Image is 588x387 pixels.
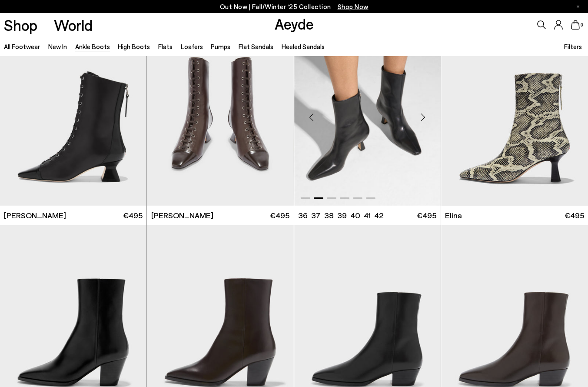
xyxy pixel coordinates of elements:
div: 2 / 6 [146,21,293,206]
a: Loafers [181,43,203,50]
div: Previous slide [299,104,325,130]
span: 0 [580,23,584,27]
li: 41 [364,210,371,221]
a: 0 [571,20,580,30]
span: Elina [445,210,462,221]
div: 5 / 6 [147,21,293,206]
a: Flat Sandals [239,43,273,50]
span: [PERSON_NAME] [151,210,213,221]
li: 37 [311,210,321,221]
img: Gwen Lace-Up Boots [146,21,293,206]
a: Aeyde [275,14,314,33]
a: Flats [158,43,173,50]
img: Gwen Lace-Up Boots [293,21,440,206]
div: Next slide [410,104,436,130]
span: Filters [564,43,582,50]
li: 40 [350,210,360,221]
div: 3 / 6 [441,21,587,206]
span: €495 [565,210,584,221]
li: 38 [324,210,334,221]
a: Shop [4,17,37,33]
a: World [54,17,93,33]
a: All Footwear [4,43,40,50]
img: Elina Ankle Boots [441,21,587,206]
span: Navigate to /collections/new-in [338,3,369,10]
span: €495 [270,210,289,221]
span: [PERSON_NAME] [4,210,66,221]
a: New In [48,43,67,50]
img: Elina Ankle Boots [294,21,441,206]
img: Elina Ankle Boots [441,21,588,206]
a: Next slide Previous slide [294,21,441,206]
a: High Boots [118,43,150,50]
li: 39 [337,210,347,221]
a: [PERSON_NAME] €495 [147,206,293,225]
a: 36 37 38 39 40 41 42 €495 [294,206,441,225]
a: Next slide Previous slide [147,21,293,206]
a: Heeled Sandals [282,43,325,50]
span: €495 [123,210,143,221]
a: Ankle Boots [75,43,110,50]
img: Gwen Lace-Up Boots [147,21,293,206]
a: Elina €495 [441,206,588,225]
li: 36 [298,210,308,221]
p: Out Now | Fall/Winter ‘25 Collection [220,1,369,12]
div: 2 / 6 [294,21,441,206]
a: Pumps [211,43,230,50]
div: 6 / 6 [293,21,440,206]
li: 42 [374,210,383,221]
ul: variant [298,210,381,221]
span: €495 [417,210,436,221]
